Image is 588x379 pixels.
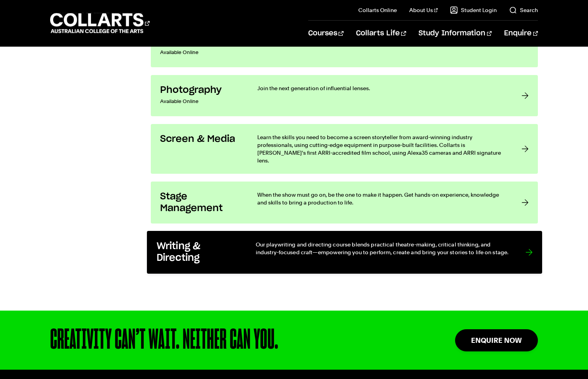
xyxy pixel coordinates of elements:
p: Our playwriting and directing course blends practical theatre-making, critical thinking, and indu... [255,241,509,257]
a: Collarts Life [356,21,406,46]
h3: Photography [160,84,242,96]
a: Courses [308,21,344,46]
a: About Us [409,6,438,14]
p: Join the next generation of influential lenses. [257,84,506,92]
a: Writing & Directing Our playwriting and directing course blends practical theatre-making, critica... [147,231,542,274]
p: Available Online [160,96,242,107]
a: Collarts Online [358,6,397,14]
a: Search [509,6,538,14]
a: Student Login [450,6,497,14]
a: Stage Management When the show must go on, be the one to make it happen. Get hands-on experience,... [151,182,538,224]
a: Photography Available Online Join the next generation of influential lenses. [151,75,538,116]
h3: Screen & Media [160,133,242,145]
a: Study Information [419,21,492,46]
p: Available Online [160,47,242,58]
div: CREATIVITY CAN’T WAIT. NEITHER CAN YOU. [50,326,406,354]
p: When the show must go on, be the one to make it happen. Get hands-on experience, knowledge and sk... [257,191,506,206]
h3: Stage Management [160,191,242,214]
h3: Writing & Directing [156,241,239,264]
a: Enquire Now [455,329,538,351]
p: Learn the skills you need to become a screen storyteller from award-winning industry professional... [257,133,506,164]
a: Screen & Media Learn the skills you need to become a screen storyteller from award-winning indust... [151,124,538,174]
div: Go to homepage [50,12,150,34]
a: Enquire [504,21,538,46]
